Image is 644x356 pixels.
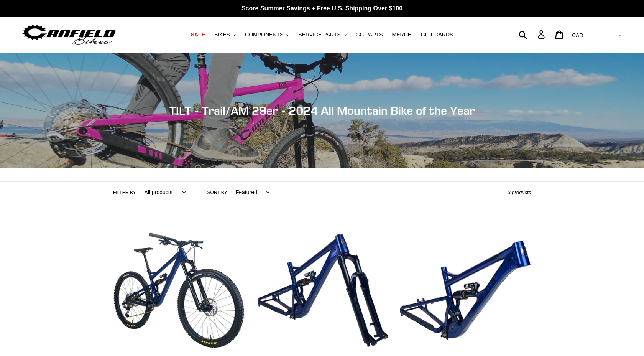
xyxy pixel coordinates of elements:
[523,26,542,43] input: Search
[356,31,383,38] span: GG PARTS
[207,189,227,196] label: Sort by
[388,30,416,40] a: MERCH
[298,31,340,38] span: SERVICE PARTS
[191,31,205,38] span: SALE
[21,23,117,47] img: Canfield Bikes
[210,30,240,40] button: BIKES
[421,31,453,38] span: GIFT CARDS
[187,30,209,40] a: SALE
[169,104,475,117] span: TILT - Trail/AM 29er - 2024 All Mountain Bike of the Year
[241,30,293,40] button: COMPONENTS
[245,31,283,38] span: COMPONENTS
[214,31,230,38] span: BIKES
[508,190,531,195] span: 3 products
[294,30,350,40] button: SERVICE PARTS
[392,31,412,38] span: MERCH
[417,30,457,40] a: GIFT CARDS
[113,189,136,196] label: Filter by
[352,30,387,40] a: GG PARTS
